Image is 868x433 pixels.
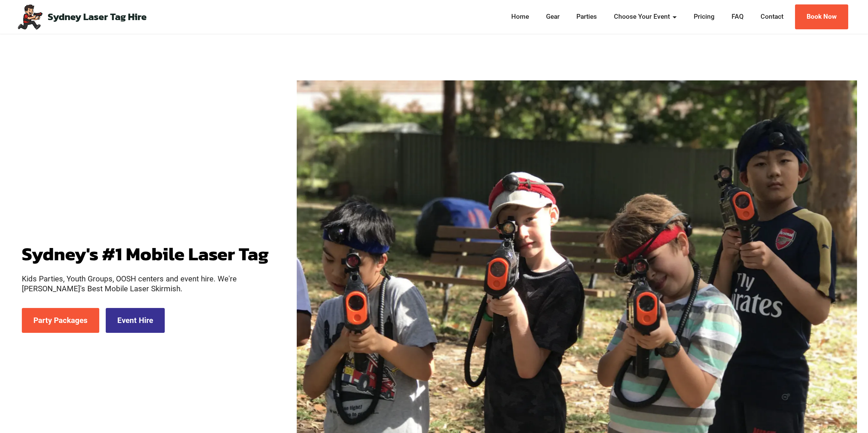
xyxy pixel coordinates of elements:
[509,12,531,22] a: Home
[106,308,165,333] a: Event Hire
[692,12,717,22] a: Pricing
[730,12,746,22] a: FAQ
[795,4,848,29] a: Book Now
[22,308,99,333] a: Party Packages
[544,12,562,22] a: Gear
[22,240,269,267] strong: Sydney's #1 Mobile Laser Tag
[48,12,147,22] a: Sydney Laser Tag Hire
[22,274,275,294] p: Kids Parties, Youth Groups, OOSH centers and event hire. We're [PERSON_NAME]'s Best Mobile Laser ...
[612,12,679,22] a: Choose Your Event
[759,12,785,22] a: Contact
[16,3,43,30] img: Mobile Laser Tag Parties Sydney
[575,12,599,22] a: Parties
